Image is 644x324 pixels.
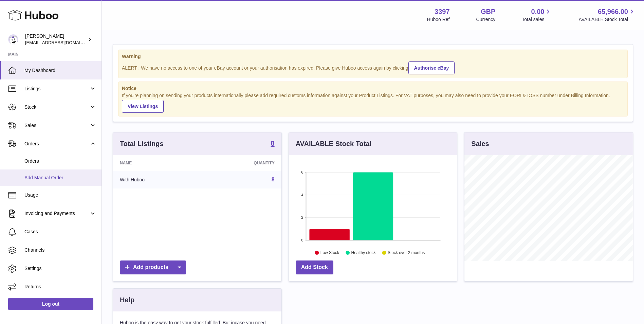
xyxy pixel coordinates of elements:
a: Log out [8,298,93,310]
div: Huboo Ref [427,16,450,23]
span: Stock [24,104,89,110]
h3: Total Listings [120,139,164,148]
span: Listings [24,86,89,92]
span: Orders [24,141,89,147]
span: Settings [24,265,96,272]
div: [PERSON_NAME] [25,33,86,46]
text: 2 [301,216,303,220]
th: Quantity [202,155,281,171]
text: 0 [301,238,303,242]
div: ALERT : We have no access to one of your eBay account or your authorisation has expired. Please g... [122,60,624,74]
span: Cases [24,229,96,235]
img: sales@canchema.com [8,34,18,44]
h3: Sales [471,139,489,148]
span: [EMAIL_ADDRESS][DOMAIN_NAME] [25,40,100,45]
span: AVAILABLE Stock Total [578,16,636,23]
span: Add Manual Order [24,175,96,181]
strong: Warning [122,53,624,60]
a: 8 [271,140,275,148]
text: Stock over 2 months [388,251,425,255]
a: Authorise eBay [408,61,455,74]
strong: 8 [271,140,275,147]
span: Invoicing and Payments [24,210,89,217]
a: 0.00 Total sales [522,7,552,23]
span: Usage [24,192,96,198]
span: 65,966.00 [598,7,628,16]
span: Returns [24,284,96,290]
div: If you're planning on sending your products internationally please add required customs informati... [122,92,624,113]
a: Add products [120,260,186,274]
span: Sales [24,122,89,129]
a: 8 [272,177,275,182]
text: Low Stock [320,251,339,255]
td: With Huboo [113,171,202,188]
text: Healthy stock [351,251,376,255]
h3: Help [120,295,134,305]
span: 0.00 [531,7,545,16]
a: 65,966.00 AVAILABLE Stock Total [578,7,636,23]
strong: 3397 [435,7,450,16]
span: My Dashboard [24,67,96,74]
text: 4 [301,193,303,197]
text: 6 [301,170,303,174]
a: Add Stock [296,260,333,274]
span: Orders [24,158,96,164]
span: Total sales [522,16,552,23]
span: Channels [24,247,96,253]
a: View Listings [122,100,164,113]
strong: GBP [481,7,495,16]
strong: Notice [122,85,624,92]
th: Name [113,155,202,171]
h3: AVAILABLE Stock Total [296,139,371,148]
div: Currency [476,16,496,23]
